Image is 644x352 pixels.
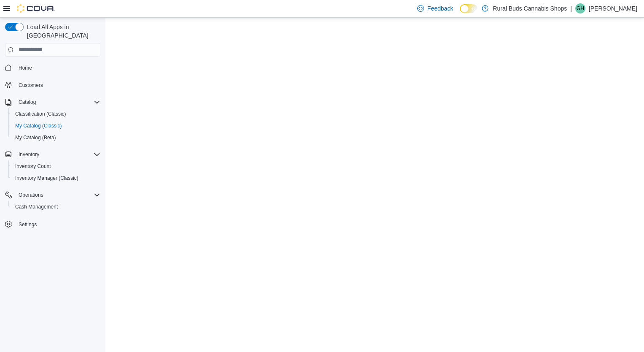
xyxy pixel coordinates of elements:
a: My Catalog (Beta) [12,133,59,143]
span: Inventory Manager (Classic) [15,175,78,181]
span: Inventory Manager (Classic) [12,173,100,183]
span: Classification (Classic) [12,109,100,119]
span: Classification (Classic) [15,111,66,117]
span: Customers [19,82,43,89]
button: Inventory [2,149,104,160]
nav: Complex example [5,58,100,252]
button: Operations [15,190,47,200]
a: My Catalog (Classic) [12,121,65,131]
button: Customers [2,79,104,91]
img: Cova [17,4,55,13]
input: Dark Mode [460,4,478,13]
span: Inventory Count [15,163,51,170]
button: My Catalog (Beta) [8,132,104,144]
span: Operations [15,190,100,200]
p: Rural Buds Cannabis Shops [493,3,567,14]
button: Catalog [15,97,39,107]
span: Inventory [15,149,100,160]
span: My Catalog (Classic) [15,122,62,129]
button: Cash Management [8,201,104,213]
span: Customers [15,80,100,90]
button: Operations [2,189,104,201]
span: Operations [19,192,43,198]
span: Inventory [19,151,39,158]
span: My Catalog (Beta) [12,133,100,143]
button: Classification (Classic) [8,108,104,120]
p: | [570,3,572,14]
span: Home [19,65,32,71]
button: Catalog [2,96,104,108]
a: Home [15,63,35,73]
span: GH [577,3,584,14]
button: Inventory [15,149,43,160]
span: Feedback [427,4,453,13]
span: Cash Management [12,202,100,212]
a: Settings [15,219,40,230]
span: Cash Management [15,203,58,210]
span: My Catalog (Beta) [15,134,56,141]
span: My Catalog (Classic) [12,121,100,131]
a: Customers [15,80,46,90]
p: [PERSON_NAME] [589,3,637,14]
div: Gina Houle [575,3,585,14]
span: Inventory Count [12,161,100,171]
a: Cash Management [12,202,61,212]
button: Inventory Count [8,160,104,172]
a: Inventory Count [12,161,54,171]
a: Classification (Classic) [12,109,70,119]
span: Load All Apps in [GEOGRAPHIC_DATA] [24,23,100,40]
a: Inventory Manager (Classic) [12,173,82,183]
span: Catalog [15,97,100,107]
button: My Catalog (Classic) [8,120,104,132]
button: Inventory Manager (Classic) [8,172,104,184]
span: Settings [19,221,37,228]
button: Settings [2,218,104,230]
button: Home [2,62,104,74]
span: Settings [15,219,100,229]
span: Home [15,62,100,73]
span: Catalog [19,99,36,106]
